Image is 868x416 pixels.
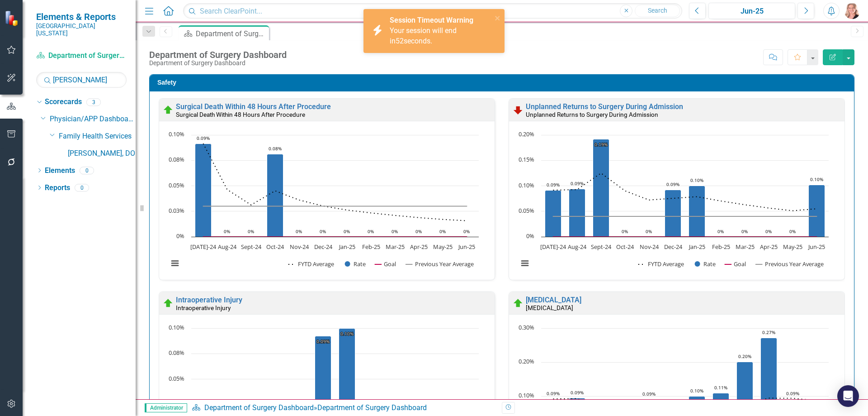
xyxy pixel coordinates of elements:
a: Department of Surgery Dashboard [36,51,127,61]
text: 0% [248,228,254,234]
text: 0.05% [169,181,184,189]
text: Mar-25 [736,243,755,251]
text: 0% [789,228,796,234]
path: Sept-24, 0.19157088. Rate. [593,139,609,237]
text: Aug-24 [568,243,587,251]
text: 0% [717,228,724,234]
div: » [192,403,495,413]
text: Mar-25 [386,243,405,251]
button: View chart menu, Chart [169,257,181,270]
a: Physician/APP Dashboards [50,114,136,124]
text: 0.27% [762,329,775,335]
text: 0.20% [738,353,751,359]
text: 0.15% [519,155,534,163]
text: May-25 [783,243,802,251]
button: Show FYTD Average [288,260,335,268]
a: Intraoperative Injury [176,296,242,304]
path: Oct-24, 0.08103728. Rate. [267,154,283,237]
text: [DATE]-24 [190,243,217,251]
text: 0.11% [714,384,727,391]
path: Jul-24, 0.09149131. Rate. [195,143,212,237]
text: 0% [526,232,534,240]
img: On Target [513,298,524,309]
button: View chart menu, Chart [519,257,531,270]
div: Department of Surgery Dashboard [196,28,267,39]
button: Show Rate [345,260,366,268]
text: 0% [622,228,628,234]
img: ClearPoint Strategy [5,10,20,26]
text: Feb-25 [712,243,730,251]
text: 0% [320,228,326,234]
text: Nov-24 [290,243,309,251]
text: 0.09% [197,135,210,141]
a: Elements [45,166,75,176]
button: close [495,13,501,23]
button: Show FYTD Average [638,260,685,268]
button: Show Goal [725,260,746,268]
strong: Session Timeout Warning [390,16,473,24]
img: On Target [163,298,174,309]
g: Goal, series 3 of 4. Line with 12 data points. [202,235,469,239]
text: Oct-24 [616,243,634,251]
div: Jun-25 [712,6,792,17]
g: Goal, series 3 of 4. Line with 12 data points. [552,235,819,239]
path: Dec-24, 0.0923361. Rate. [665,190,681,237]
text: Oct-24 [266,243,284,251]
text: Apr-25 [760,243,778,251]
text: Jun-25 [458,243,475,251]
text: 0% [741,228,748,234]
text: 0.09% [547,390,560,397]
button: Show Rate [695,260,716,268]
a: Reports [45,183,70,193]
text: Aug-24 [218,243,237,251]
text: Jan-25 [688,243,705,251]
text: 0.05% [519,206,534,215]
text: 0.09% [571,180,584,186]
span: Your session will end in seconds. [390,26,457,45]
div: Department of Surgery Dashboard [149,60,287,67]
path: Jul-24, 0.09149131. Rate. [545,190,561,237]
svg: Interactive chart [164,130,483,277]
a: Department of Surgery Dashboard [204,403,314,412]
div: 0 [80,167,94,174]
text: 0.08% [269,145,282,152]
text: 0.05% [169,374,184,383]
svg: Interactive chart [514,130,833,277]
button: Search [635,5,680,17]
path: Jun-25, 0.10162602. Rate. [809,185,825,237]
text: 0.30% [519,323,534,331]
text: Jun-25 [807,243,825,251]
text: 0.10% [169,323,184,331]
text: 0% [646,228,652,234]
text: 0.08% [169,155,184,163]
text: Jan-25 [338,243,355,251]
text: Dec-24 [314,243,333,251]
text: 0% [224,228,230,234]
text: Apr-25 [410,243,428,251]
div: Chart. Highcharts interactive chart. [164,130,490,277]
text: 0.03% [169,206,184,215]
img: On Target [163,105,174,115]
text: 0.09% [547,182,560,188]
button: Jun-25 [708,3,795,19]
text: 0% [463,228,470,234]
button: Show Previous Year Average [406,260,475,268]
a: Scorecards [45,97,82,107]
g: Previous Year Average, series 4 of 4. Line with 12 data points. [202,204,469,208]
small: Unplanned Returns to Surgery During Admission [526,111,658,118]
div: Chart. Highcharts interactive chart. [514,130,840,277]
a: Family Health Services [59,131,136,142]
button: Show Previous Year Average [756,260,825,268]
text: 0.10% [169,130,184,138]
a: Surgical Death Within 48 Hours After Procedure [176,102,331,111]
small: [MEDICAL_DATA] [526,304,573,311]
text: 0.10% [690,387,703,394]
text: 0% [439,228,446,234]
a: [PERSON_NAME], DO [68,148,136,159]
text: 0.09% [666,181,679,187]
text: 0% [368,228,374,234]
img: Tiffany LaCoste [844,3,860,19]
path: Jan-25, 0.0999001. Rate. [689,186,705,237]
g: Rate, series 2 of 4. Bar series with 12 bars. [545,139,825,237]
span: Search [648,7,667,14]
